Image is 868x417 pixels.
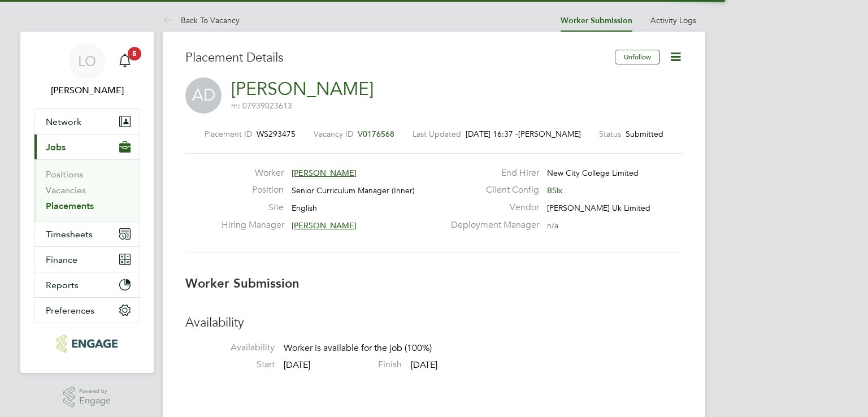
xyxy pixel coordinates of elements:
span: Engage [79,396,111,406]
span: Submitted [626,129,663,139]
span: AD [185,77,222,114]
a: Back To Vacancy [163,15,240,25]
a: Activity Logs [650,15,696,25]
div: Jobs [34,159,140,221]
a: Powered byEngage [63,386,111,408]
span: English [292,203,317,213]
span: [PERSON_NAME] [518,129,581,139]
span: V0176568 [358,129,394,139]
span: Finance [46,254,77,265]
b: Worker Submission [185,276,300,291]
span: m: 07939023613 [231,101,292,111]
nav: Main navigation [20,32,154,373]
label: Vacancy ID [314,129,353,139]
span: [DATE] 16:37 - [466,129,518,139]
button: Jobs [34,134,140,159]
label: Last Updated [413,129,461,139]
span: Preferences [46,305,94,316]
h3: Availability [185,315,683,331]
label: Worker [222,167,284,179]
span: Luke O'Neill [34,84,140,97]
span: [PERSON_NAME] Uk Limited [547,203,650,213]
span: [DATE] [284,359,310,371]
a: 5 [114,43,136,79]
a: [PERSON_NAME] [231,78,374,100]
label: End Hirer [444,167,539,179]
span: LO [78,54,96,68]
img: morganhunt-logo-retina.png [57,335,117,353]
button: Network [34,109,140,134]
label: Finish [313,359,402,371]
label: Availability [185,342,275,354]
label: Placement ID [205,129,252,139]
label: Position [222,184,284,196]
label: Start [185,359,275,371]
span: Jobs [46,142,66,153]
button: Preferences [34,298,140,323]
button: Unfollow [615,50,660,64]
a: Positions [46,169,83,180]
span: WS293475 [257,129,296,139]
span: [PERSON_NAME] [292,220,357,231]
span: Worker is available for the job (100%) [284,342,432,354]
label: Deployment Manager [444,219,539,231]
span: New City College Limited [547,168,639,178]
label: Status [599,129,621,139]
span: [DATE] [411,359,437,371]
span: Timesheets [46,229,93,240]
label: Client Config [444,184,539,196]
span: Senior Curriculum Manager (Inner) [292,185,415,196]
a: Worker Submission [561,16,632,25]
span: Powered by [79,386,111,396]
a: Go to home page [34,335,140,353]
button: Timesheets [34,221,140,246]
span: [PERSON_NAME] [292,168,357,178]
button: Finance [34,247,140,272]
span: 5 [128,47,141,60]
label: Hiring Manager [222,219,284,231]
span: BSix [547,185,562,196]
h3: Placement Details [185,50,606,66]
span: Reports [46,280,79,290]
label: Site [222,202,284,214]
a: Placements [46,201,94,211]
a: Vacancies [46,185,86,196]
span: Network [46,116,81,127]
button: Reports [34,272,140,297]
label: Vendor [444,202,539,214]
a: LO[PERSON_NAME] [34,43,140,97]
span: n/a [547,220,558,231]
